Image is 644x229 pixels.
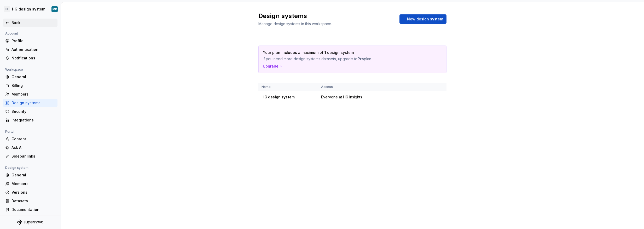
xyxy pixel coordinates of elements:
p: Your plan includes a maximum of 1 design system [263,50,405,55]
h2: Design systems [258,12,393,20]
a: Datasets [3,197,57,205]
div: Versions [11,190,55,195]
a: Members [3,180,57,188]
button: Upgrade [263,64,283,69]
a: General [3,73,57,81]
a: Content [3,135,57,143]
div: HI [4,6,10,12]
a: Authentication [3,45,57,54]
div: Profile [11,38,55,43]
div: Portal [3,129,16,135]
a: Billing [3,81,57,90]
div: HG design system [262,94,315,100]
div: General [11,172,55,178]
th: Access [318,83,396,91]
div: Security [11,109,55,114]
span: Everyone at HG Insights [321,94,362,100]
a: Design systems [3,99,57,107]
div: Notifications [11,55,55,61]
div: Members [11,181,55,186]
strong: Pro [357,57,364,61]
div: Workspace [3,66,25,73]
a: Security [3,107,57,116]
div: Ask AI [11,145,55,150]
a: Versions [3,188,57,197]
span: New design system [407,16,443,22]
svg: Supernova Logo [17,220,43,225]
button: HIHG design systemMR [1,3,60,15]
a: Sidebar links [3,152,57,160]
span: Manage design systems in this workspace. [258,21,332,26]
div: Billing [11,83,55,88]
button: New design system [399,14,446,24]
div: MR [53,7,57,11]
div: Datasets [11,198,55,204]
a: Ask AI [3,143,57,152]
div: Design system [3,165,31,171]
div: Authentication [11,47,55,52]
a: Back [3,19,57,27]
div: Account [3,30,20,37]
div: Design systems [11,100,55,105]
div: HG design system [12,7,45,12]
div: General [11,74,55,80]
a: Members [3,90,57,98]
a: Integrations [3,116,57,124]
p: If you need more design systems datasets, upgrade to plan. [263,56,405,62]
div: Content [11,136,55,142]
a: Documentation [3,205,57,214]
div: Back [11,20,55,25]
div: Integrations [11,118,55,123]
div: Members [11,92,55,97]
th: Name [258,83,318,91]
a: Notifications [3,54,57,62]
a: Profile [3,37,57,45]
div: Sidebar links [11,154,55,159]
a: General [3,171,57,179]
div: Documentation [11,207,55,212]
